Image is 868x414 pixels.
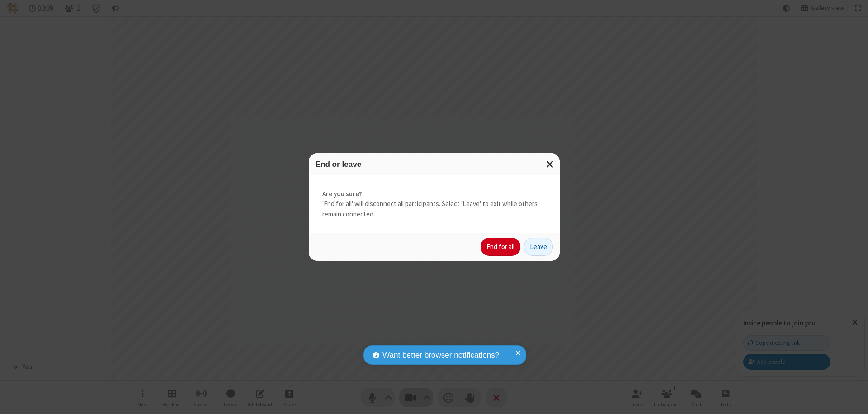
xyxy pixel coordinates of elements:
button: End for all [481,238,520,256]
h3: End or leave [316,160,553,169]
strong: Are you sure? [322,189,546,199]
div: 'End for all' will disconnect all participants. Select 'Leave' to exit while others remain connec... [309,175,560,233]
button: Leave [524,238,553,256]
span: Want better browser notifications? [382,349,499,361]
button: Close modal [541,153,560,175]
